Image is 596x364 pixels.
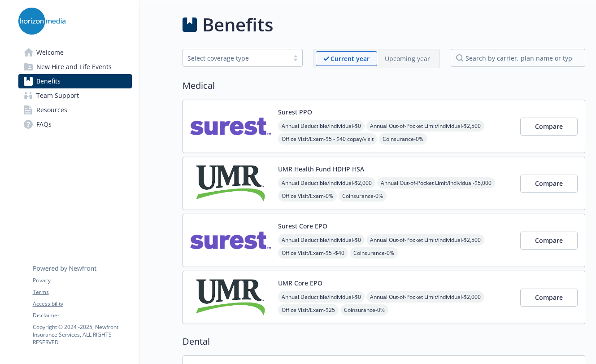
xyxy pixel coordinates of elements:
[190,107,271,145] img: Surest carrier logo
[278,278,322,288] button: UMR Core EPO
[33,311,131,320] a: Disclaimer
[202,11,273,38] h1: Benefits
[278,304,339,316] span: Office Visit/Exam - $25
[520,289,578,307] button: Compare
[33,323,131,346] p: Copyright © 2024 - 2025 , Newfront Insurance Services, ALL RIGHTS RESERVED
[366,234,484,246] span: Annual Out-of-Pocket Limit/Individual - $2,500
[18,103,132,117] a: Resources
[183,79,585,92] h2: Medical
[36,88,79,103] span: Team Support
[451,49,585,67] input: search by carrier, plan name or type
[33,300,131,308] a: Accessibility
[36,45,64,60] span: Welcome
[331,54,370,63] p: Current year
[379,133,427,145] span: Coinsurance - 0%
[18,45,132,60] a: Welcome
[187,53,284,63] div: Select coverage type
[278,291,365,303] span: Annual Deductible/Individual - $0
[278,177,375,189] span: Annual Deductible/Individual - $2,000
[385,54,430,63] p: Upcoming year
[278,164,364,174] button: UMR Health Fund HDHP HSA
[36,117,52,132] span: FAQs
[278,190,337,202] span: Office Visit/Exam - 0%
[350,247,398,259] span: Coinsurance - 0%
[190,221,271,259] img: Surest carrier logo
[520,175,578,193] button: Compare
[36,60,112,74] span: New Hire and Life Events
[340,304,388,316] span: Coinsurance - 0%
[278,133,377,145] span: Office Visit/Exam - $5 - $40 copay/visit
[190,278,271,316] img: UMR carrier logo
[339,190,387,202] span: Coinsurance - 0%
[377,177,495,189] span: Annual Out-of-Pocket Limit/Individual - $5,000
[36,103,67,117] span: Resources
[18,88,132,103] a: Team Support
[278,221,327,231] button: Surest Core EPO
[366,291,484,303] span: Annual Out-of-Pocket Limit/Individual - $2,000
[190,164,271,202] img: UMR carrier logo
[278,120,365,132] span: Annual Deductible/Individual - $0
[278,234,365,246] span: Annual Deductible/Individual - $0
[278,107,312,117] button: Surest PPO
[18,60,132,74] a: New Hire and Life Events
[278,247,348,259] span: Office Visit/Exam - $5 -$40
[535,179,563,188] span: Compare
[520,232,578,250] button: Compare
[18,74,132,88] a: Benefits
[36,74,61,88] span: Benefits
[535,236,563,245] span: Compare
[33,276,131,285] a: Privacy
[33,288,131,296] a: Terms
[535,293,563,302] span: Compare
[535,122,563,131] span: Compare
[18,117,132,132] a: FAQs
[183,335,585,348] h2: Dental
[366,120,484,132] span: Annual Out-of-Pocket Limit/Individual - $2,500
[520,118,578,136] button: Compare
